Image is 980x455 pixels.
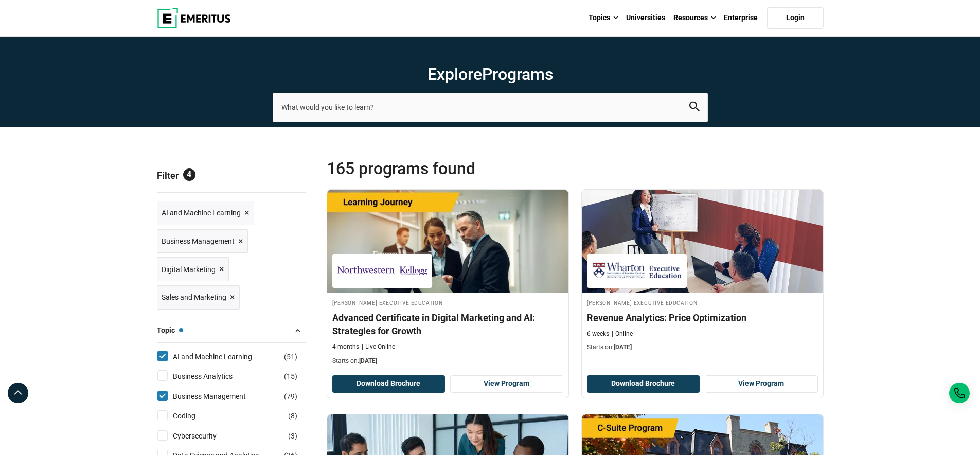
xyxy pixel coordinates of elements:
[327,158,575,179] span: 165 Programs found
[287,392,295,400] span: 79
[157,325,183,336] span: Topic
[359,357,377,364] span: [DATE]
[284,351,297,362] span: ( )
[173,351,273,362] a: AI and Machine Learning
[291,412,295,420] span: 8
[450,375,563,393] a: View Program
[230,290,235,305] span: ×
[689,104,700,114] a: search
[157,323,306,338] button: Topic
[157,229,248,254] a: Business Management ×
[337,259,427,282] img: Kellogg Executive Education
[327,190,568,370] a: AI and Machine Learning Course by Kellogg Executive Education - September 4, 2025 Kellogg Executi...
[173,410,216,422] a: Coding
[219,262,224,277] span: ×
[284,391,297,402] span: ( )
[327,190,568,293] img: Advanced Certificate in Digital Marketing and AI: Strategies for Growth | Online AI and Machine L...
[332,311,563,337] h4: Advanced Certificate in Digital Marketing and AI: Strategies for Growth
[274,170,306,183] a: Reset all
[587,375,700,393] button: Download Brochure
[587,298,818,307] h4: [PERSON_NAME] Executive Education
[238,234,243,249] span: ×
[332,357,563,365] p: Starts on:
[287,352,295,361] span: 51
[614,344,632,351] span: [DATE]
[288,430,297,442] span: ( )
[582,190,823,293] img: Revenue Analytics: Price Optimization | Online Business Management Course
[291,432,295,440] span: 3
[287,372,295,380] span: 15
[244,206,250,221] span: ×
[173,430,237,442] a: Cybersecurity
[767,7,824,29] a: Login
[157,285,240,310] a: Sales and Marketing ×
[332,375,446,393] button: Download Brochure
[587,311,818,324] h4: Revenue Analytics: Price Optimization
[273,64,708,85] h1: Explore
[705,375,818,393] a: View Program
[592,259,682,282] img: Wharton Executive Education
[362,343,395,351] p: Live Online
[284,370,297,382] span: ( )
[157,201,254,225] a: AI and Machine Learning ×
[273,93,708,122] input: search-page
[332,298,563,307] h4: [PERSON_NAME] Executive Education
[332,343,359,351] p: 4 months
[288,410,297,422] span: ( )
[582,190,823,358] a: Business Management Course by Wharton Executive Education - September 11, 2025 Wharton Executive ...
[587,330,609,339] p: 6 weeks
[173,391,266,402] a: Business Management
[157,257,229,281] a: Digital Marketing ×
[162,264,216,275] span: Digital Marketing
[612,330,633,339] p: Online
[162,292,226,303] span: Sales and Marketing
[183,168,195,181] span: 4
[587,343,818,352] p: Starts on:
[689,102,700,113] button: search
[482,64,553,84] span: Programs
[162,207,241,218] span: AI and Machine Learning
[173,370,253,382] a: Business Analytics
[162,235,235,247] span: Business Management
[157,158,306,192] p: Filter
